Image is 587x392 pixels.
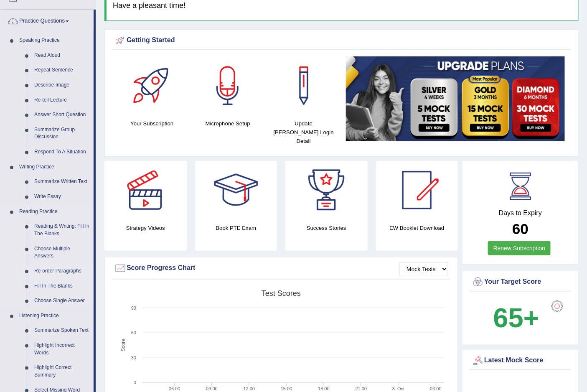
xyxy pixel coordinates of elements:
[430,386,442,391] text: 03:00
[15,204,94,219] a: Reading Practice
[195,224,277,232] h4: Book PTE Exam
[131,355,136,360] text: 30
[134,380,136,385] text: 0
[285,224,368,232] h4: Success Stories
[346,56,565,141] img: small5.jpg
[15,308,94,323] a: Listening Practice
[270,119,338,145] h4: Update [PERSON_NAME] Login Detail
[244,386,255,391] text: 12:00
[30,63,94,78] a: Repeat Sentence
[30,338,94,360] a: Highlight Incorrect Words
[30,360,94,382] a: Highlight Correct Summary
[512,221,529,237] b: 60
[30,48,94,63] a: Read Aloud
[30,279,94,294] a: Fill In The Blanks
[30,107,94,122] a: Answer Short Question
[30,145,94,160] a: Respond To A Situation
[472,276,569,288] div: Your Target Score
[15,160,94,175] a: Writing Practice
[30,189,94,204] a: Write Essay
[114,34,569,47] div: Getting Started
[30,122,94,145] a: Summarize Group Discussion
[493,303,539,333] b: 65+
[376,224,458,232] h4: EW Booklet Download
[488,241,551,255] a: Renew Subscription
[131,305,136,311] text: 90
[30,93,94,108] a: Re-tell Lecture
[281,386,292,391] text: 15:00
[30,78,94,93] a: Describe Image
[30,174,94,189] a: Summarize Written Text
[472,354,569,367] div: Latest Mock Score
[262,289,301,298] tspan: Test scores
[392,386,404,391] tspan: 8. Oct
[318,386,330,391] text: 18:00
[0,10,94,31] a: Practice Questions
[206,386,218,391] text: 09:00
[30,242,94,264] a: Choose Multiple Answers
[118,119,186,128] h4: Your Subscription
[169,386,180,391] text: 06:00
[113,2,572,10] h4: Have a pleasant time!
[30,323,94,338] a: Summarize Spoken Text
[30,219,94,241] a: Reading & Writing: Fill In The Blanks
[15,33,94,48] a: Speaking Practice
[194,119,262,128] h4: Microphone Setup
[120,339,126,352] tspan: Score
[30,264,94,279] a: Re-order Paragraphs
[356,386,367,391] text: 21:00
[104,224,187,232] h4: Strategy Videos
[472,209,569,217] h4: Days to Expiry
[131,330,136,335] text: 60
[114,262,448,275] div: Score Progress Chart
[30,293,94,308] a: Choose Single Answer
